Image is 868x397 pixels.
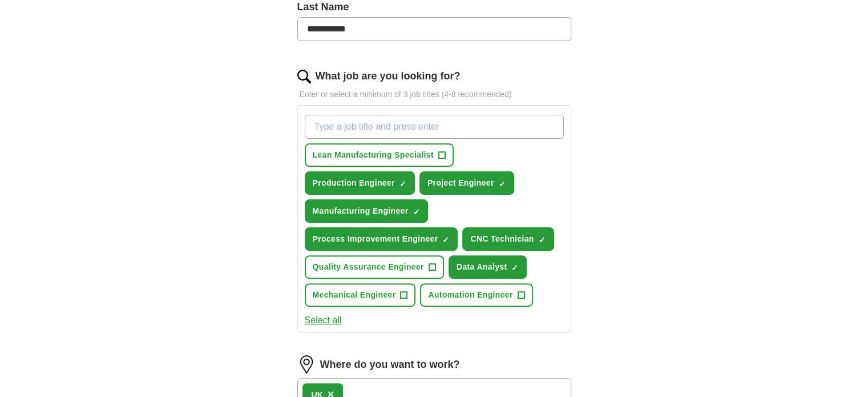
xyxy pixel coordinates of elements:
label: What job are you looking for? [316,69,461,84]
span: ✓ [499,179,506,189]
span: Project Engineer [427,177,494,189]
span: Manufacturing Engineer [313,205,409,217]
span: Automation Engineer [428,289,512,301]
span: Data Analyst [457,261,507,273]
img: location.png [297,355,316,374]
button: Mechanical Engineer [305,283,416,307]
button: Project Engineer✓ [419,171,514,195]
span: ✓ [539,235,546,244]
span: Mechanical Engineer [313,289,396,301]
button: Production Engineer✓ [305,171,415,195]
span: ✓ [511,263,518,272]
span: CNC Technician [470,233,534,245]
span: Lean Manufacturing Specialist [313,149,434,161]
button: CNC Technician✓ [462,227,554,251]
button: Lean Manufacturing Specialist [305,143,454,167]
button: Automation Engineer [420,283,532,307]
button: Select all [305,314,342,327]
span: Process Improvement Engineer [313,233,438,245]
span: Production Engineer [313,177,395,189]
button: Manufacturing Engineer✓ [305,199,429,223]
span: ✓ [413,207,419,216]
span: ✓ [399,179,406,189]
img: search.png [297,70,311,83]
button: Quality Assurance Engineer [305,255,444,279]
span: Quality Assurance Engineer [313,261,424,273]
button: Data Analyst✓ [449,255,527,279]
button: Process Improvement Engineer✓ [305,227,458,251]
label: Where do you want to work? [320,357,460,372]
p: Enter or select a minimum of 3 job titles (4-8 recommended) [297,89,571,101]
input: Type a job title and press enter [305,115,564,139]
span: ✓ [442,235,449,244]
